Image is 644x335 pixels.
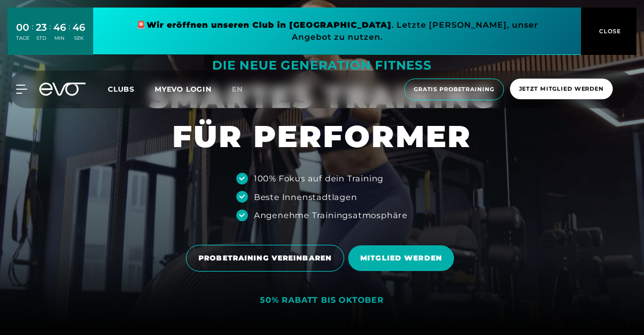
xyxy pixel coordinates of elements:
[401,79,507,100] a: Gratis Probetraining
[597,27,621,36] span: CLOSE
[36,20,47,35] div: 23
[254,191,357,203] div: Beste Innenstadtlagen
[16,35,29,42] div: TAGE
[507,79,616,100] a: Jetzt Mitglied werden
[232,85,243,94] span: en
[32,21,33,48] div: :
[254,209,408,221] div: Angenehme Trainingsatmosphäre
[414,85,494,94] span: Gratis Probetraining
[73,20,85,35] div: 46
[186,237,348,279] a: PROBETRAINING VEREINBAREN
[73,35,85,42] div: SEK
[581,8,636,55] button: CLOSE
[519,85,604,93] span: Jetzt Mitglied werden
[108,84,155,94] a: Clubs
[49,21,51,48] div: :
[16,20,29,35] div: 00
[53,20,66,35] div: 46
[199,253,332,263] span: PROBETRAINING VEREINBAREN
[254,172,383,184] div: 100% Fokus auf dein Training
[155,85,212,94] a: MYEVO LOGIN
[36,35,47,42] div: STD
[360,253,442,263] span: MITGLIED WERDEN
[69,21,70,48] div: :
[348,238,458,279] a: MITGLIED WERDEN
[108,85,135,94] span: Clubs
[232,84,255,95] a: en
[260,295,384,306] div: 50% RABATT BIS OKTOBER
[149,78,495,156] h1: SMARTES TRAINING FÜR PERFORMER
[53,35,66,42] div: MIN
